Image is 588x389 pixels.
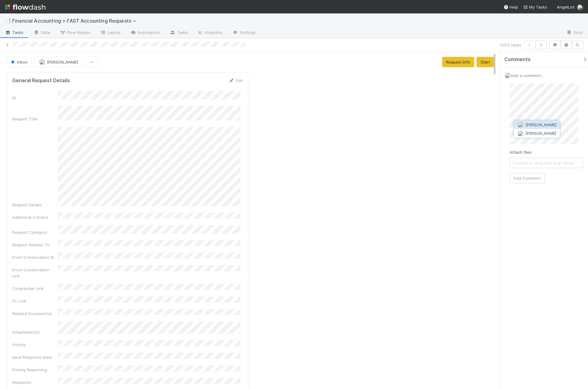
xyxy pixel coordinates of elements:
[577,4,583,10] img: avatar_c0d2ec3f-77e2-40ea-8107-ee7bdb5edede.png
[12,342,58,348] div: Priority
[12,78,70,84] h5: General Request Details
[517,122,524,128] img: avatar_6cb813a7-f212-4ca3-9382-463c76e0b247.png
[12,214,58,220] div: Additional Context
[12,354,58,360] div: Ideal Response Date
[7,57,31,67] button: Inbox
[5,29,24,35] span: Tasks
[514,120,560,129] button: [PERSON_NAME]
[55,28,95,38] a: Flow Builder
[29,28,55,38] a: Data
[503,4,518,10] div: Help
[60,29,90,35] span: Flow Builder
[12,202,58,208] div: Request Details
[504,57,531,63] span: Comments
[193,28,227,38] a: Analytics
[510,173,545,183] button: Add Comment
[500,42,521,48] span: 1 of 12 tasks
[34,57,82,67] button: [PERSON_NAME]
[12,298,58,304] div: FC Link
[5,2,45,12] img: logo-inverted-e16ddd16eac7371096b0.svg
[12,18,140,24] span: Financial Accounting > FAST Accounting Requests
[12,367,58,373] div: Priority Reasoning
[442,57,474,67] button: Request Info
[12,116,58,122] div: Request Title
[12,254,58,260] div: Front Conversation ID
[505,72,511,79] img: avatar_c0d2ec3f-77e2-40ea-8107-ee7bdb5edede.png
[12,229,58,235] div: Request Category
[561,28,588,38] a: Docs
[12,285,58,292] div: Comptroller Link
[95,28,125,38] a: Layout
[523,5,547,9] span: My Tasks
[525,122,556,127] span: [PERSON_NAME]
[511,73,544,78] span: Add a comment...
[510,158,583,168] span: Choose or drag and drop file(s)
[165,28,193,38] a: Team
[12,379,58,385] div: Requestor
[12,310,58,317] div: Related Document(s)
[557,5,575,9] span: AngelList
[12,329,58,335] div: Attachment(s)
[477,57,494,67] button: Start
[10,60,27,64] span: Inbox
[227,28,261,38] a: Settings
[5,18,11,23] span: 📑
[514,129,560,138] button: [PERSON_NAME]
[12,267,58,279] div: Front Conversation Link
[39,59,45,65] img: avatar_c0d2ec3f-77e2-40ea-8107-ee7bdb5edede.png
[525,131,556,136] span: [PERSON_NAME]
[517,130,524,137] img: avatar_1cceb0af-a10b-4354-bea8-7d06449b9c17.png
[47,60,78,64] span: [PERSON_NAME]
[12,242,58,248] div: Request Relates To
[523,4,547,10] a: My Tasks
[510,149,532,155] label: Attach files:
[12,95,58,101] div: ID
[229,78,243,83] a: Edit
[125,28,165,38] a: Automation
